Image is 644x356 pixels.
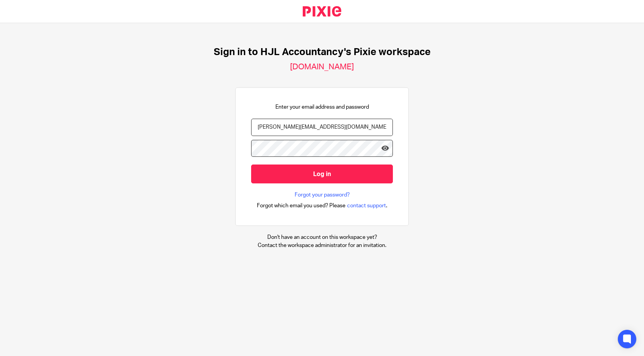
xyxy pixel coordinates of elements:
h2: [DOMAIN_NAME] [290,62,354,72]
input: name@example.com [251,119,393,136]
a: Forgot your password? [295,191,350,199]
input: Log in [251,165,393,183]
span: Forgot which email you used? Please [257,202,345,210]
p: Don't have an account on this workspace yet? [258,233,386,241]
span: contact support [347,202,386,210]
div: . [257,201,387,210]
p: Enter your email address and password [275,103,369,111]
p: Contact the workspace administrator for an invitation. [258,242,386,249]
h1: Sign in to HJL Accountancy's Pixie workspace [214,46,431,58]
